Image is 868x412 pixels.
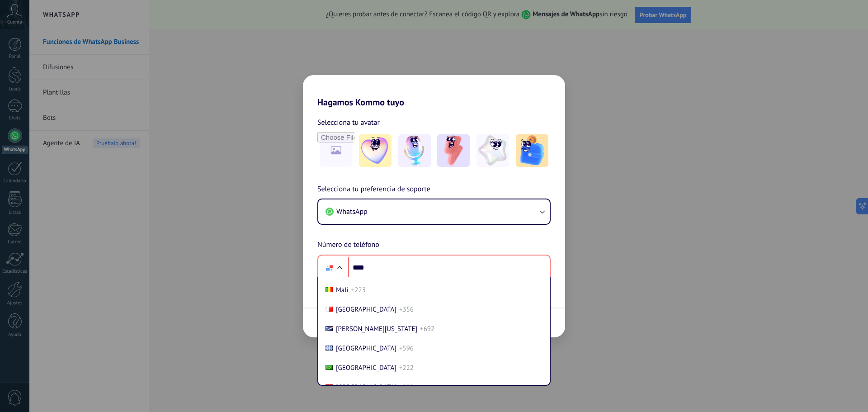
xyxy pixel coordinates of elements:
[336,207,368,216] span: WhatsApp
[399,305,414,314] span: +356
[420,325,434,333] span: +692
[321,258,338,277] div: Panama: + 507
[516,134,548,167] img: -5.jpeg
[476,134,509,167] img: -4.jpeg
[336,364,396,372] span: [GEOGRAPHIC_DATA]
[336,286,349,294] span: Mali
[399,364,414,372] span: +222
[317,184,430,195] span: Selecciona tu preferencia de soporte
[399,344,414,353] span: +596
[437,134,470,167] img: -3.jpeg
[398,134,431,167] img: -2.jpeg
[336,325,417,333] span: [PERSON_NAME][US_STATE]
[399,383,414,392] span: +230
[351,286,366,294] span: +223
[318,199,550,224] button: WhatsApp
[336,344,396,353] span: [GEOGRAPHIC_DATA]
[336,305,396,314] span: [GEOGRAPHIC_DATA]
[317,117,380,128] span: Selecciona tu avatar
[303,75,565,108] h2: Hagamos Kommo tuyo
[359,134,392,167] img: -1.jpeg
[336,383,396,392] span: [GEOGRAPHIC_DATA]
[317,239,379,251] span: Número de teléfono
